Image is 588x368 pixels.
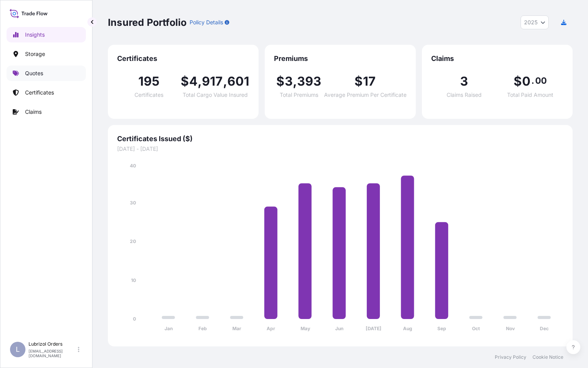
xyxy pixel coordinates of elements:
[301,326,311,331] tspan: May
[324,92,407,98] span: Average Premium Per Certificate
[533,354,563,360] a: Cookie Notice
[522,75,531,88] span: 0
[437,326,446,331] tspan: Sep
[7,66,86,81] a: Quotes
[117,134,563,143] span: Certificates Issued ($)
[280,92,318,98] span: Total Premiums
[134,92,163,98] span: Certificates
[29,349,76,358] p: [EMAIL_ADDRESS][DOMAIN_NAME]
[297,75,322,88] span: 393
[267,326,275,331] tspan: Apr
[117,145,563,153] span: [DATE] - [DATE]
[131,277,136,283] tspan: 10
[16,346,20,353] span: L
[189,75,198,88] span: 4
[181,75,189,88] span: $
[130,163,136,169] tspan: 40
[25,31,45,39] p: Insights
[363,75,376,88] span: 17
[366,326,381,331] tspan: [DATE]
[7,46,86,62] a: Storage
[7,27,86,42] a: Insights
[130,200,136,206] tspan: 30
[7,104,86,120] a: Claims
[108,16,186,29] p: Insured Portfolio
[223,75,227,88] span: ,
[274,54,406,63] span: Premiums
[202,75,223,88] span: 917
[524,19,538,26] span: 2025
[133,316,136,322] tspan: 0
[29,341,76,347] p: Lubrizol Orders
[540,326,549,331] tspan: Dec
[285,75,293,88] span: 3
[403,326,412,331] tspan: Aug
[138,75,160,88] span: 195
[117,54,249,63] span: Certificates
[431,54,563,63] span: Claims
[198,75,202,88] span: ,
[535,78,547,84] span: 00
[276,75,284,88] span: $
[25,50,45,58] p: Storage
[447,92,482,98] span: Claims Raised
[25,108,42,116] p: Claims
[25,69,43,77] p: Quotes
[25,89,54,96] p: Certificates
[130,238,136,244] tspan: 20
[354,75,363,88] span: $
[227,75,250,88] span: 601
[521,15,549,29] button: Year Selector
[507,92,553,98] span: Total Paid Amount
[232,326,241,331] tspan: Mar
[335,326,343,331] tspan: Jun
[165,326,173,331] tspan: Jan
[531,78,534,84] span: .
[7,85,86,100] a: Certificates
[293,75,297,88] span: ,
[495,354,526,360] a: Privacy Policy
[190,19,223,26] p: Policy Details
[460,75,468,88] span: 3
[514,75,522,88] span: $
[198,326,207,331] tspan: Feb
[506,326,515,331] tspan: Nov
[183,92,248,98] span: Total Cargo Value Insured
[472,326,480,331] tspan: Oct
